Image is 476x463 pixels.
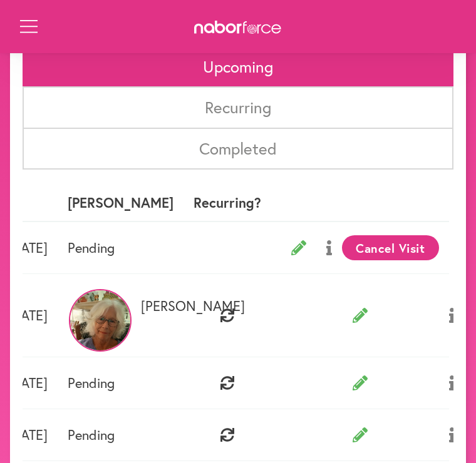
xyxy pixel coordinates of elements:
th: Recurring? [184,185,271,221]
td: Pending [58,409,184,461]
li: Recurring [23,86,453,128]
img: lv5x1FOfRD63dchEaOEy [69,289,132,352]
p: [PERSON_NAME] [68,298,173,314]
td: Pending [58,357,184,409]
li: Upcoming [23,46,453,88]
button: Cancel Visit [342,235,439,260]
td: Pending [58,221,184,274]
th: [PERSON_NAME] [58,185,184,221]
button: Open Menu [20,20,36,36]
li: Completed [23,128,453,170]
